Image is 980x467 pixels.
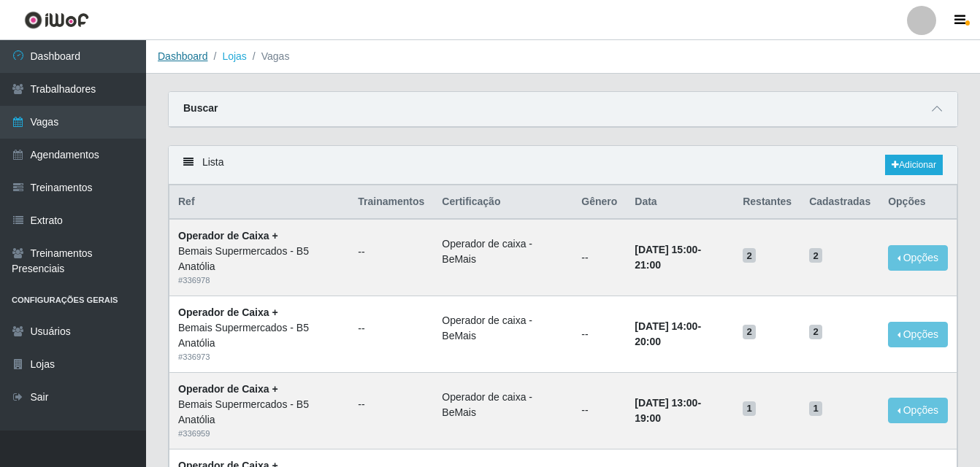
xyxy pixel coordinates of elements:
[573,372,626,449] td: --
[178,244,340,274] div: Bemais Supermercados - B5 Anatólia
[888,398,948,423] button: Opções
[885,155,943,175] a: Adicionar
[358,244,424,260] ul: --
[743,248,756,263] span: 2
[635,259,661,271] time: 21:00
[573,219,626,296] td: --
[809,401,822,416] span: 1
[146,40,980,74] nav: breadcrumb
[635,320,697,332] time: [DATE] 14:00
[573,185,626,220] th: Gênero
[635,244,697,255] time: [DATE] 15:00
[178,383,278,395] strong: Operador de Caixa +
[158,50,208,62] a: Dashboard
[178,428,340,440] div: # 336959
[573,296,626,373] td: --
[442,236,564,267] li: Operador de caixa - BeMais
[178,351,340,363] div: # 336973
[809,325,822,339] span: 2
[358,397,424,412] ul: --
[743,401,756,416] span: 1
[183,102,218,114] strong: Buscar
[888,322,948,347] button: Opções
[169,185,350,220] th: Ref
[635,320,701,347] strong: -
[743,325,756,339] span: 2
[222,50,246,62] a: Lojas
[635,397,701,424] strong: -
[178,274,340,287] div: # 336978
[635,397,697,409] time: [DATE] 13:00
[433,185,573,220] th: Certificação
[24,11,89,29] img: CoreUI Logo
[809,248,822,263] span: 2
[800,185,879,220] th: Cadastradas
[734,185,800,220] th: Restantes
[442,390,564,420] li: Operador de caixa - BeMais
[442,313,564,344] li: Operador de caixa - BeMais
[178,320,340,351] div: Bemais Supermercados - B5 Anatólia
[178,230,278,242] strong: Operador de Caixa +
[178,397,340,428] div: Bemais Supermercados - B5 Anatólia
[626,185,734,220] th: Data
[247,49,290,64] li: Vagas
[349,185,433,220] th: Trainamentos
[635,336,661,347] time: 20:00
[888,245,948,271] button: Opções
[169,146,957,185] div: Lista
[635,412,661,424] time: 19:00
[879,185,957,220] th: Opções
[358,321,424,336] ul: --
[178,306,278,318] strong: Operador de Caixa +
[635,244,701,271] strong: -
